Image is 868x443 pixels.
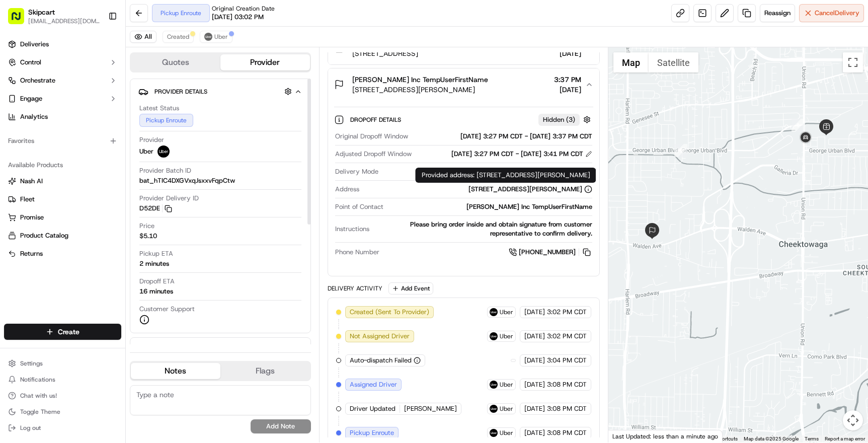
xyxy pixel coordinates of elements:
[350,404,396,413] span: Driver Updated
[20,195,35,204] span: Fleet
[373,220,592,238] div: Please bring order inside and obtain signature from customer representative to confirm delivery.
[538,113,593,126] button: Hidden (3)
[468,185,592,194] div: [STREET_ADDRESS][PERSON_NAME]
[167,33,189,41] span: Created
[490,405,498,413] img: uber-new-logo.jpeg
[350,380,397,389] span: Assigned Driver
[4,356,121,371] button: Settings
[10,40,183,56] p: Welcome 👋
[20,249,43,258] span: Returns
[350,308,429,317] span: Created (Sent To Provider)
[554,48,581,58] span: [DATE]
[4,421,121,435] button: Log out
[4,133,121,149] div: Favorites
[547,380,587,389] span: 3:08 PM CDT
[500,332,513,340] span: Uber
[335,185,359,194] span: Address
[547,332,587,341] span: 3:02 PM CDT
[20,58,41,67] span: Control
[131,54,220,70] button: Quotes
[34,106,127,114] div: We're available if you need us!
[352,85,488,95] span: [STREET_ADDRESS][PERSON_NAME]
[10,96,28,114] img: 1736555255976-a54dd68f-1ca7-489b-9aae-adbdc363a1c4
[20,231,68,240] span: Product Catalog
[212,5,275,13] span: Original Creation Date
[8,177,117,186] a: Nash AI
[412,132,592,141] div: [DATE] 3:27 PM CDT - [DATE] 3:37 PM CDT
[139,232,157,241] span: $5.10
[100,171,122,178] span: Pylon
[26,65,181,76] input: Got a question? Start typing here...
[760,4,795,22] button: Reassign
[71,170,122,178] a: Powered byPylon
[8,231,117,240] a: Product Catalog
[20,408,60,416] span: Toggle Theme
[139,104,179,113] span: Latest Status
[328,68,599,101] button: [PERSON_NAME] Inc TempUserFirstName[STREET_ADDRESS][PERSON_NAME]3:37 PM[DATE]
[139,204,172,213] button: D52DE
[4,389,121,403] button: Chat with us!
[335,202,383,211] span: Point of Contact
[8,249,117,258] a: Returns
[4,54,121,70] button: Control
[416,168,596,183] div: Provided address: [STREET_ADDRESS][PERSON_NAME]
[139,287,173,296] div: 16 minutes
[4,91,121,107] button: Engage
[350,356,412,365] span: Auto-dispatch Failed
[335,167,378,176] span: Delivery Mode
[350,428,394,437] span: Pickup Enroute
[139,166,191,175] span: Provider Batch ID
[815,9,859,18] span: Cancel Delivery
[388,282,433,294] button: Add Event
[608,430,723,442] div: Last Updated: less than a minute ago
[404,404,457,413] span: [PERSON_NAME]
[335,225,369,234] span: Instructions
[154,88,207,96] span: Provider Details
[328,284,382,292] div: Delivery Activity
[547,356,587,365] span: 3:04 PM CDT
[4,4,104,28] button: Skipcart[EMAIL_ADDRESS][DOMAIN_NAME]
[20,146,77,156] span: Knowledge Base
[335,248,379,257] span: Phone Number
[4,228,121,244] button: Product Catalog
[490,332,498,340] img: uber-new-logo.jpeg
[799,4,864,22] button: CancelDelivery
[490,429,498,437] img: uber-new-logo.jpeg
[524,428,545,437] span: [DATE]
[20,392,57,400] span: Chat with us!
[81,142,166,160] a: 💻API Documentation
[500,405,513,413] span: Uber
[4,209,121,226] button: Promise
[4,72,121,89] button: Orchestrate
[157,145,170,158] img: uber-new-logo.jpeg
[20,213,44,222] span: Promise
[509,247,592,258] a: [PHONE_NUMBER]
[611,429,644,442] a: Open this area in Google Maps (opens a new window)
[20,376,55,384] span: Notifications
[350,332,410,341] span: Not Assigned Driver
[543,115,575,124] span: Hidden ( 3 )
[524,404,545,413] span: [DATE]
[139,221,154,231] span: Price
[500,381,513,389] span: Uber
[200,31,232,43] button: Uber
[4,246,121,262] button: Returns
[20,94,42,103] span: Engage
[825,436,865,441] a: Report a map error
[4,191,121,207] button: Fleet
[611,429,644,442] img: Google
[547,404,587,413] span: 3:08 PM CDT
[328,101,599,276] div: [PERSON_NAME] Inc TempUserFirstName[STREET_ADDRESS][PERSON_NAME]3:37 PM[DATE]
[547,308,587,317] span: 3:02 PM CDT
[10,147,18,155] div: 📗
[335,132,408,141] span: Original Dropoff Window
[139,135,164,144] span: Provider
[131,363,220,379] button: Notes
[20,359,43,367] span: Settings
[28,7,55,17] button: Skipcart
[139,194,199,203] span: Provider Delivery ID
[500,429,513,437] span: Uber
[28,17,100,25] button: [EMAIL_ADDRESS][DOMAIN_NAME]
